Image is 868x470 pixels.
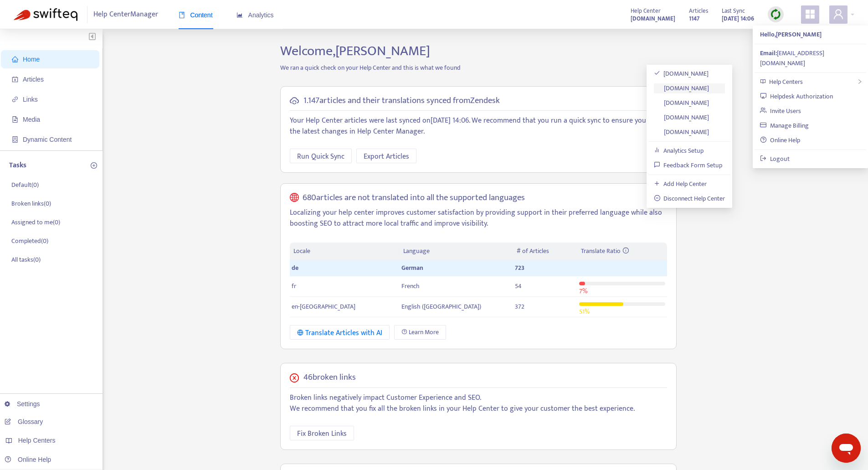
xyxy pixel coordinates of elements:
[401,281,420,291] span: French
[12,76,18,83] span: account-book
[236,12,243,18] span: area-chart
[805,9,816,20] span: appstore
[179,11,213,19] span: Content
[654,160,723,170] a: Feedback Form Setup
[579,286,587,296] span: 7 %
[579,306,590,317] span: 51 %
[654,98,709,108] a: [DOMAIN_NAME]
[760,120,809,131] a: Manage Billing
[833,9,844,20] span: user
[722,14,754,24] strong: [DATE] 14:06
[292,301,355,312] span: en-[GEOGRAPHIC_DATA]
[290,325,390,340] button: Translate Articles with AI
[760,48,861,68] div: [EMAIL_ADDRESS][DOMAIN_NAME]
[179,12,185,18] span: book
[5,400,40,408] a: Settings
[12,96,18,103] span: link
[12,56,18,62] span: home
[23,96,38,103] span: Links
[23,76,44,83] span: Articles
[654,112,709,123] a: [DOMAIN_NAME]
[5,418,43,425] a: Glossary
[236,11,274,19] span: Analytics
[303,193,525,203] h5: 680 articles are not translated into all the supported languages
[91,162,97,169] span: plus-circle
[857,79,863,84] span: right
[292,281,296,291] span: fr
[290,243,400,260] th: Locale
[654,145,704,156] a: Analytics Setup
[297,327,382,339] div: Translate Articles with AI
[631,13,675,24] a: [DOMAIN_NAME]
[11,236,48,246] p: Completed ( 0 )
[273,63,683,72] p: We ran a quick check on your Help Center and this is what we found
[12,116,18,123] span: file-image
[303,96,500,106] h5: 1.147 articles and their translations synced from Zendesk
[515,281,522,291] span: 54
[409,327,439,337] span: Learn More
[513,243,578,260] th: # of Articles
[93,6,158,23] span: Help Center Manager
[760,48,777,58] strong: Email:
[515,301,524,312] span: 372
[832,434,861,463] iframe: Schaltfläche zum Öffnen des Messaging-Fensters
[290,115,667,137] p: Your Help Center articles were last synced on [DATE] 14:06 . We recommend that you run a quick sy...
[290,426,354,440] button: Fix Broken Links
[23,136,72,143] span: Dynamic Content
[515,263,524,273] span: 723
[654,68,709,79] a: [DOMAIN_NAME]
[290,207,667,229] p: Localizing your help center improves customer satisfaction by providing support in their preferre...
[631,6,661,16] span: Help Center
[303,372,356,383] h5: 46 broken links
[11,217,60,227] p: Assigned to me ( 0 )
[760,135,800,145] a: Online Help
[5,456,51,463] a: Online Help
[290,149,352,163] button: Run Quick Sync
[770,9,781,20] img: sync.dc5367851b00ba804db3.png
[400,243,513,260] th: Language
[654,179,707,189] a: Add Help Center
[14,8,77,21] img: Swifteq
[18,437,56,444] span: Help Centers
[292,263,298,273] span: de
[9,160,26,171] p: Tasks
[760,91,833,102] a: Helpdesk Authorization
[11,180,39,190] p: Default ( 0 )
[769,77,803,87] span: Help Centers
[356,149,416,163] button: Export Articles
[760,154,790,164] a: Logout
[12,136,18,143] span: container
[11,199,51,208] p: Broken links ( 0 )
[654,83,709,93] a: [DOMAIN_NAME]
[689,6,708,16] span: Articles
[654,193,725,204] a: Disconnect Help Center
[401,301,481,312] span: English ([GEOGRAPHIC_DATA])
[760,106,801,116] a: Invite Users
[290,96,299,105] span: cloud-sync
[401,263,423,273] span: German
[364,151,409,162] span: Export Articles
[290,393,667,414] p: Broken links negatively impact Customer Experience and SEO. We recommend that you fix all the bro...
[394,325,446,340] a: Learn More
[11,255,41,264] p: All tasks ( 0 )
[290,193,299,203] span: global
[722,6,745,16] span: Last Sync
[280,40,430,62] span: Welcome, [PERSON_NAME]
[23,56,40,63] span: Home
[654,127,709,137] a: [DOMAIN_NAME]
[760,29,822,40] strong: Hello, [PERSON_NAME]
[23,116,40,123] span: Media
[689,14,699,24] strong: 1147
[297,428,347,439] span: Fix Broken Links
[290,373,299,382] span: close-circle
[581,246,663,256] div: Translate Ratio
[297,151,344,162] span: Run Quick Sync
